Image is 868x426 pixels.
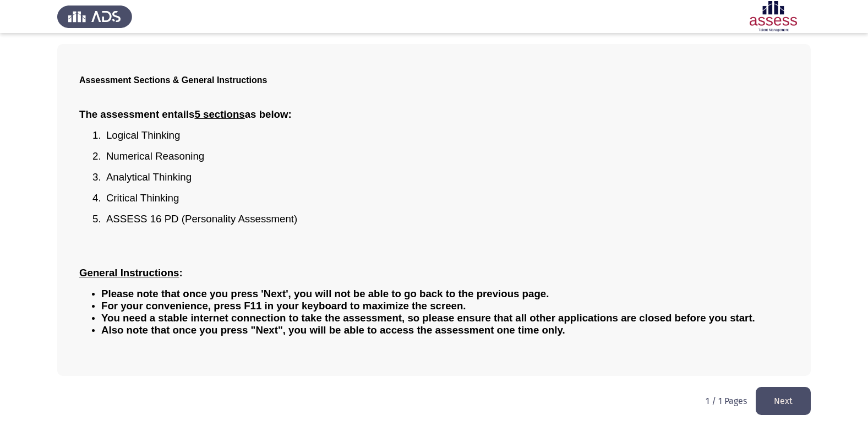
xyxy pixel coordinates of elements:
[57,1,132,32] img: Assess Talent Management logo
[92,129,106,141] span: 1.
[706,396,747,406] p: 1 / 1 Pages
[106,129,180,141] span: Logical Thinking
[79,267,183,278] span: :
[92,171,106,183] span: 3.
[101,300,466,312] span: For your convenience, press F11 in your keyboard to maximize the screen.
[101,312,755,324] span: You need a stable internet connection to take the assessment, so please ensure that all other app...
[79,108,292,120] span: The assessment entails as below:
[106,213,297,225] span: ASSESS 16 PD (Personality Assessment)
[106,192,179,204] span: Critical Thinking
[194,108,244,120] u: 5 sections
[92,213,106,225] span: 5.
[92,150,106,162] span: 2.
[106,150,204,162] span: Numerical Reasoning
[101,288,549,299] span: Please note that once you press 'Next', you will not be able to go back to the previous page.
[756,387,811,415] button: load next page
[79,267,179,278] u: General Instructions
[101,324,565,336] span: Also note that once you press "Next", you will be able to access the assessment one time only.
[106,171,192,183] span: Analytical Thinking
[79,75,267,85] b: Assessment Sections & General Instructions
[92,192,106,204] span: 4.
[736,1,811,32] img: Assessment logo of Assessment En (Focus & 16PD)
